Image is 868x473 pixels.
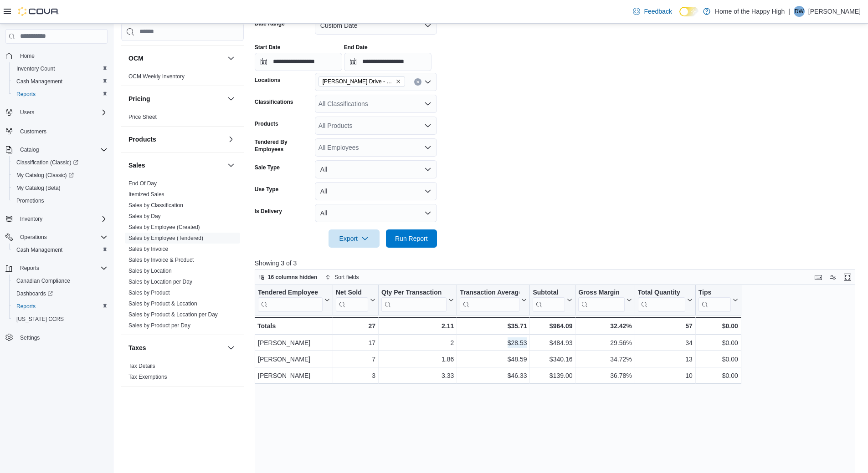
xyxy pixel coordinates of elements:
[424,78,431,86] button: Open list of options
[2,49,111,62] button: Home
[128,94,150,103] h3: Pricing
[128,113,157,121] span: Price Sheet
[16,78,62,85] span: Cash Management
[644,7,672,16] span: Feedback
[533,370,572,381] div: $139.00
[699,289,738,312] button: Tips
[255,44,281,51] label: Start Date
[381,289,447,297] div: Qty Per Transaction
[20,234,47,241] span: Operations
[16,263,108,274] span: Reports
[255,76,281,84] label: Locations
[128,279,192,285] a: Sales by Location per Day
[16,107,38,118] button: Users
[128,234,203,242] span: Sales by Employee (Tendered)
[128,343,224,352] button: Taxes
[381,289,447,312] div: Qty Per Transaction
[578,289,624,312] div: Gross Margin
[322,272,362,283] button: Sort fields
[128,54,224,63] button: OCM
[315,182,437,200] button: All
[13,288,56,299] a: Dashboards
[226,93,236,104] button: Pricing
[13,314,108,325] span: Washington CCRS
[226,134,236,145] button: Products
[9,313,111,326] button: [US_STATE] CCRS
[533,320,572,331] div: $964.09
[16,214,46,224] button: Inventory
[336,337,375,348] div: 17
[699,289,731,297] div: Tips
[16,50,108,61] span: Home
[16,197,44,204] span: Promotions
[128,373,167,381] span: Tax Exemptions
[128,290,170,296] a: Sales by Product
[16,332,108,343] span: Settings
[128,268,172,274] a: Sales by Location
[2,124,111,137] button: Customers
[16,303,36,310] span: Reports
[336,289,375,312] button: Net Sold
[16,232,108,243] span: Operations
[679,7,699,16] input: Dark Mode
[13,314,67,325] a: [US_STATE] CCRS
[16,214,108,224] span: Inventory
[336,289,368,297] div: Net Sold
[255,20,287,27] label: Date Range
[9,156,111,169] a: Classification (Classic)
[578,354,632,365] div: 34.72%
[255,120,278,127] label: Products
[13,301,39,312] a: Reports
[16,107,108,118] span: Users
[258,289,323,297] div: Tendered Employee
[336,370,375,381] div: 3
[460,320,527,331] div: $35.71
[381,337,454,348] div: 2
[128,94,224,103] button: Pricing
[9,169,111,182] a: My Catalog (Classic)
[13,183,108,193] span: My Catalog (Beta)
[20,215,42,223] span: Inventory
[808,6,861,17] p: [PERSON_NAME]
[315,16,437,35] button: Custom Date
[637,320,692,331] div: 57
[16,172,74,179] span: My Catalog (Classic)
[381,354,454,365] div: 1.86
[16,51,38,61] a: Home
[20,146,39,153] span: Catalog
[9,244,111,256] button: Cash Management
[128,246,168,252] a: Sales by Invoice
[16,91,36,98] span: Reports
[128,213,161,220] span: Sales by Day
[9,275,111,287] button: Canadian Compliance
[578,320,632,331] div: 32.42%
[460,289,519,312] div: Transaction Average
[9,62,111,75] button: Inventory Count
[578,337,632,348] div: 29.56%
[460,289,527,312] button: Transaction Average
[715,6,785,17] p: Home of the Happy High
[128,202,183,209] a: Sales by Classification
[334,274,359,281] span: Sort fields
[637,337,692,348] div: 34
[128,73,185,80] span: OCM Weekly Inventory
[2,331,111,344] button: Settings
[788,6,790,17] p: |
[460,370,527,381] div: $46.33
[128,311,218,318] a: Sales by Product & Location per Day
[13,244,108,255] span: Cash Management
[128,289,170,296] span: Sales by Product
[323,77,394,86] span: [PERSON_NAME] Drive - Friendly Stranger
[578,289,624,297] div: Gross Margin
[16,65,55,72] span: Inventory Count
[128,161,224,170] button: Sales
[2,106,111,119] button: Users
[128,135,156,144] h3: Products
[315,160,437,178] button: All
[128,311,218,318] span: Sales by Product & Location per Day
[258,354,330,365] div: [PERSON_NAME]
[16,315,64,323] span: [US_STATE] CCRS
[16,159,78,166] span: Classification (Classic)
[9,88,111,101] button: Reports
